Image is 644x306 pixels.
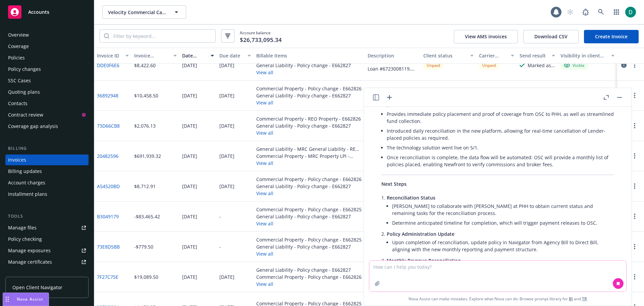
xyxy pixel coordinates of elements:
div: Unpaid [423,61,443,70]
div: Commercial Property - Policy change - E662825 [256,206,362,213]
span: Reconciliation Status [387,194,435,201]
a: Manage certificates [5,257,89,267]
button: Carrier status [476,48,517,64]
a: BI [569,296,573,302]
img: photo [625,7,636,17]
div: Policy checking [8,234,42,245]
div: Contract review [8,110,43,120]
button: View all [256,99,362,106]
div: Coverage gap analysis [8,121,58,132]
a: Accounts [5,3,89,21]
div: Invoice amount [134,52,170,59]
div: Billing updates [8,166,42,177]
div: - [219,213,221,220]
span: Account balance [240,30,282,42]
a: Manage files [5,222,89,233]
div: $2,076.13 [134,122,156,129]
button: Nova Assist [3,293,49,306]
div: Manage certificates [8,257,52,267]
div: [DATE] [182,152,197,160]
a: 20482596 [97,152,118,160]
button: Send result [517,48,558,64]
button: View AMS invoices [454,30,518,43]
div: Due date [219,52,244,59]
button: Billable items [254,48,365,64]
button: Download CSV [523,30,579,43]
div: -$83,465.42 [134,213,160,220]
div: Manage claims [8,268,42,279]
button: Velocity Commercial Capital [102,5,186,19]
div: Commercial Property - Policy change - E662826 [256,85,362,92]
div: Description [368,52,418,59]
div: Commercial Property - Policy change - E662825 [256,236,362,243]
a: Policy checking [5,234,89,245]
div: Policies [8,52,25,63]
button: Visibility in client dash [558,48,617,64]
div: - [219,243,221,250]
div: General Liability - Policy change - E662827 [256,122,361,129]
a: 73D66CB8 [97,122,120,129]
a: Search [594,5,608,19]
a: Switch app [610,5,623,19]
button: View all [256,69,362,76]
li: Upon completion of reconciliation, update policy in Navigator from Agency Bill to Direct Bill, al... [392,237,614,254]
li: Provides immediate policy placement and proof of coverage from OSC to PHH, as well as streamlined... [387,109,614,126]
li: [PERSON_NAME] to collaborate with [PERSON_NAME] at PHH to obtain current status and remaining tas... [392,201,614,218]
a: Create Invoice [584,30,639,43]
div: Visible [564,62,585,68]
div: [DATE] [182,243,197,250]
div: [DATE] [182,213,197,220]
a: TR [582,296,587,302]
div: Coverage [8,41,29,52]
div: SSC Cases [8,75,31,86]
div: [DATE] [182,62,197,69]
a: B3049179 [97,213,119,220]
a: Policies [5,52,89,63]
div: [DATE] [182,273,197,280]
button: Client status [421,48,476,64]
div: [DATE] [182,92,197,99]
div: $19,089.50 [134,273,158,280]
span: Policy Administration Update [387,231,454,237]
a: Coverage [5,41,89,52]
a: Coverage gap analysis [5,121,89,132]
div: Marked as sent [528,62,555,69]
button: Invoice ID [94,48,131,64]
div: Quoting plans [8,87,40,97]
div: Manage exposures [8,245,51,256]
button: Invoice amount [131,48,180,64]
div: Commercial Property - Policy change - E662826 [256,176,362,183]
div: $8,422.60 [134,62,156,69]
div: General Liability - Policy change - E662827 [256,243,362,250]
span: Open Client Navigator [12,284,62,291]
div: Invoices [8,155,26,165]
a: Contract review [5,110,89,120]
a: Policy changes [5,64,89,75]
div: [DATE] [182,122,197,129]
div: Contacts [8,98,28,109]
div: Unpaid [479,61,499,70]
a: Start snowing [563,5,577,19]
div: $8,712.91 [134,183,156,190]
div: Commercial Property - MRC Property LPI - E662825 [256,152,362,160]
a: 36892948 [97,92,118,99]
span: Monthly Revenue Reconciliation [387,257,461,264]
button: Date issued [179,48,217,64]
a: 73E8D5BB [97,243,120,250]
div: $691,939.32 [134,152,161,160]
div: [DATE] [219,273,234,280]
div: Send result [520,52,548,59]
div: [DATE] [219,152,234,160]
a: Installment plans [5,189,89,200]
button: View all [256,250,362,257]
span: Nova Assist [17,296,43,302]
div: -$779.50 [134,243,153,250]
div: General Liability - Policy change - E662827 [256,213,362,220]
span: Velocity Commercial Capital [108,9,166,16]
div: [DATE] [182,183,197,190]
div: Overview [8,30,29,40]
span: Manage exposures [5,245,89,256]
a: 7F27C75E [97,273,118,280]
div: [DATE] [219,62,234,69]
a: Quoting plans [5,87,89,97]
